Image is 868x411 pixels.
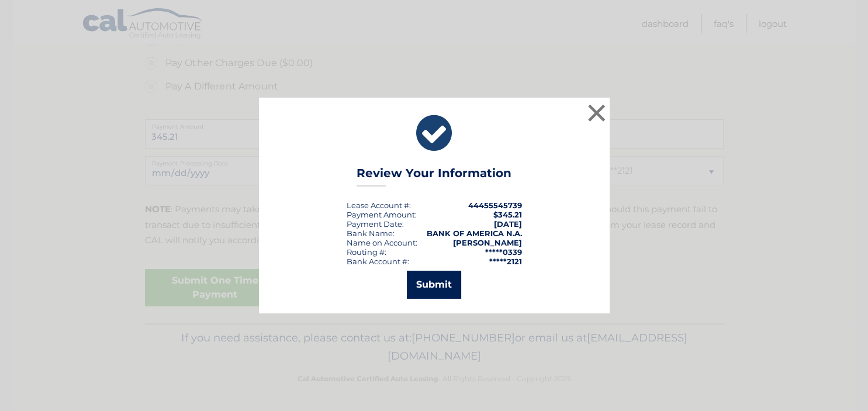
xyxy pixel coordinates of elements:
div: Lease Account #: [347,201,411,210]
span: Payment Date [347,219,402,229]
strong: 44455545739 [468,201,522,210]
div: Bank Account #: [347,257,409,266]
span: [DATE] [494,219,522,229]
strong: BANK OF AMERICA N.A. [427,229,522,238]
div: Routing #: [347,247,386,257]
div: Bank Name: [347,229,395,238]
div: Payment Amount: [347,210,417,219]
strong: [PERSON_NAME] [453,238,522,247]
div: : [347,219,404,229]
button: Submit [407,271,461,299]
span: $345.21 [493,210,522,219]
h3: Review Your Information [357,166,511,186]
button: × [585,101,608,125]
div: Name on Account: [347,238,417,247]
